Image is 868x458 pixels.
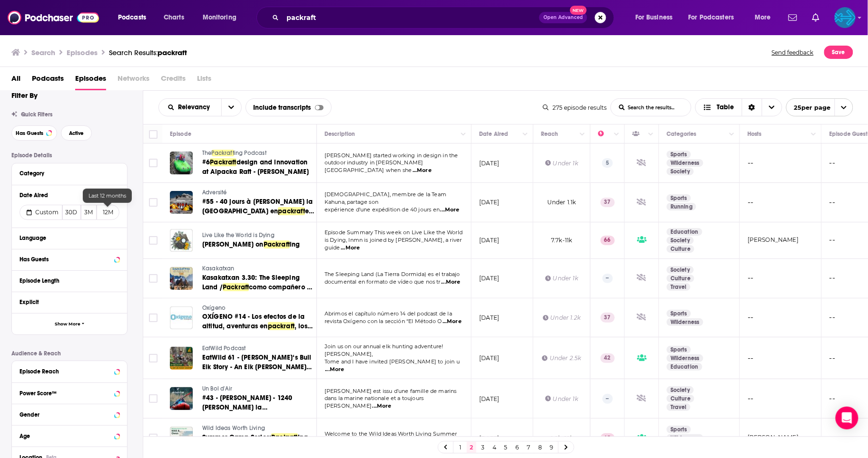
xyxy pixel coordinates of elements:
[632,128,646,140] div: Has Guests
[11,350,128,357] p: Audience & Reach
[539,12,587,23] button: Open AdvancedNew
[11,125,57,141] button: Has Guests
[667,403,690,411] a: Travel
[118,11,146,24] span: Podcasts
[11,91,38,100] h2: Filter By
[689,11,734,24] span: For Podcasters
[202,189,316,197] a: Adversité
[223,283,249,291] span: Packraft
[149,434,158,442] span: Toggle select row
[203,11,237,24] span: Monitoring
[755,11,771,24] span: More
[769,46,817,59] button: Send feedback
[325,343,444,357] span: Join us on our annual elk hunting adventure! [PERSON_NAME],
[325,229,463,236] span: Episode Summary This week on Live Like the World
[479,434,500,442] p: [DATE]
[479,354,500,362] p: [DATE]
[748,10,783,25] button: open menu
[20,365,119,377] button: Episode Reach
[667,386,694,394] a: Society
[149,354,158,363] span: Toggle select row
[202,433,316,452] a: Summer Camp Series:Packrafting with [PERSON_NAME] & [PERSON_NAME]
[551,237,572,244] span: 7.7k-11k
[164,11,184,24] span: Charts
[202,198,313,215] span: #55 - 40 jours à [PERSON_NAME] la [GEOGRAPHIC_DATA] en
[20,170,113,177] div: Category
[16,131,43,136] span: Has Guests
[202,274,300,291] span: Kasakatxan 3.30: The Sleeping Land /
[20,232,119,244] button: Language
[520,129,531,140] button: Column Actions
[542,354,582,362] div: Under 2.5k
[667,228,702,236] a: Education
[479,395,500,403] p: [DATE]
[667,346,691,353] a: Sports
[629,10,685,25] button: open menu
[202,158,316,177] a: #6Packraftdesign and innovation at Alpacka Raft - [PERSON_NAME]
[36,209,59,216] span: Custom
[490,442,499,453] a: 4
[278,207,305,215] span: packraft
[158,98,242,116] h2: Choose List sort
[467,442,476,453] a: 2
[20,296,119,308] button: Explicit
[325,206,440,213] span: expérience d'une expédition de 40 jours en
[202,344,316,353] a: EatWild Podcast
[601,313,615,322] p: 37
[602,274,613,283] p: --
[667,266,694,274] a: Society
[197,71,211,90] span: Lists
[545,395,578,403] div: Under 1k
[513,442,522,453] a: 6
[264,240,290,248] span: Packraft
[11,71,20,90] span: All
[202,385,232,392] span: Un Bol d'Air
[836,407,858,429] div: Open Intercom Messenger
[325,237,462,251] span: is Dying, Inmn is joined by [PERSON_NAME], a river guide
[667,151,691,158] a: Sports
[458,129,469,140] button: Column Actions
[667,318,703,326] a: Wilderness
[479,159,500,167] p: [DATE]
[787,100,831,115] span: 25 per page
[149,314,158,322] span: Toggle select row
[341,244,360,252] span: ...More
[97,205,119,220] button: 12M
[20,275,119,286] button: Episode Length
[149,236,158,245] span: Toggle select row
[202,197,316,216] a: #55 - 40 jours à [PERSON_NAME] la [GEOGRAPHIC_DATA] enpackraftet ski-pulka avec la team Kahuna
[325,271,460,277] span: The Sleeping Land (La Tierra Dormida) es el trabajo
[748,236,799,243] a: [PERSON_NAME]
[62,205,81,220] button: 30D
[83,189,132,203] div: Last 12 months
[325,159,424,173] span: outdoor industry in [PERSON_NAME][GEOGRAPHIC_DATA] when she
[601,353,615,363] p: 42
[695,98,782,116] h2: Choose View
[441,206,460,214] span: ...More
[545,274,578,282] div: Under 1k
[786,98,853,116] button: open menu
[20,277,113,284] div: Episode Length
[20,408,119,420] button: Gender
[785,10,801,26] a: Show notifications dropdown
[12,313,127,334] button: Show More
[149,274,158,283] span: Toggle select row
[808,129,819,140] button: Column Actions
[601,236,615,245] p: 66
[325,358,460,365] span: Tome and I have invited [PERSON_NAME] to join u
[202,149,316,158] a: ThePackrafting Podcast
[682,10,748,25] button: open menu
[479,198,500,206] p: [DATE]
[740,143,822,183] td: --
[202,158,309,176] span: design and innovation at Alpacka Raft - [PERSON_NAME]
[20,253,119,265] button: Has Guests
[835,7,856,28] span: Logged in as backbonemedia
[149,198,158,207] span: Toggle select row
[202,312,316,331] a: OXÍGENO #14 - Los efectos de la altitud, aventuras enpackraft, los perros exploradores y [PERSON_...
[20,429,119,441] button: Age
[501,442,511,453] a: 5
[598,128,612,140] div: Power Score
[667,128,696,140] div: Categories
[667,426,691,433] a: Sports
[81,205,97,220] button: 3M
